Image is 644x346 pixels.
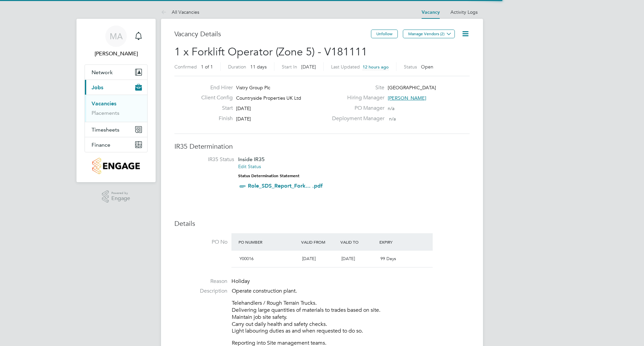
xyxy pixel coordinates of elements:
[422,9,440,15] a: Vacancy
[85,158,148,174] a: Go to home page
[85,80,147,95] button: Jobs
[248,183,323,189] a: Role_SDS_Report_Fork... .pdf
[174,30,371,38] h3: Vacancy Details
[389,116,396,122] span: n/a
[111,190,130,196] span: Powered by
[300,236,339,248] div: Valid From
[111,196,130,201] span: Engage
[110,32,123,41] span: MA
[238,156,265,162] span: Inside IR35
[92,127,119,133] span: Timesheets
[380,256,396,261] span: 99 Days
[196,115,233,122] label: Finish
[239,256,254,261] span: Y00016
[174,64,197,70] label: Confirmed
[181,156,234,163] label: IR35 Status
[196,105,233,112] label: Start
[85,65,147,80] button: Network
[378,236,417,248] div: Expiry
[232,300,470,335] p: Telehandlers / Rough Terrain Trucks. Delivering large quantities of materials to trades based on ...
[85,137,147,152] button: Finance
[92,142,110,148] span: Finance
[201,64,213,70] span: 1 of 1
[236,95,301,101] span: Countryside Properties UK Ltd
[174,219,470,228] h3: Details
[339,236,378,248] div: Valid To
[174,278,227,285] label: Reason
[328,84,384,91] label: Site
[237,236,300,248] div: PO Number
[301,64,316,70] span: [DATE]
[174,239,227,246] label: PO No
[102,190,130,203] a: Powered byEngage
[92,69,113,76] span: Network
[403,30,455,38] button: Manage Vendors (2)
[388,85,436,91] span: [GEOGRAPHIC_DATA]
[196,94,233,101] label: Client Config
[238,174,300,178] strong: Status Determination Statement
[228,64,246,70] label: Duration
[174,45,367,58] span: 1 x Forklift Operator (Zone 5) - V181111
[85,122,147,137] button: Timesheets
[174,142,470,151] h3: IR35 Determination
[328,115,384,122] label: Deployment Manager
[328,105,384,112] label: PO Manager
[250,64,267,70] span: 11 days
[161,9,199,15] a: All Vacancies
[196,84,233,91] label: End Hirer
[371,30,398,38] button: Unfollow
[76,19,156,182] nav: Main navigation
[231,278,250,285] span: Holiday
[85,50,148,58] span: Momchill Angelov
[450,9,478,15] a: Activity Logs
[388,95,426,101] span: [PERSON_NAME]
[92,110,119,116] a: Placements
[92,158,140,174] img: countryside-properties-logo-retina.png
[236,105,251,111] span: [DATE]
[328,94,384,101] label: Hiring Manager
[341,256,355,261] span: [DATE]
[331,64,360,70] label: Last Updated
[404,64,417,70] label: Status
[92,100,116,107] a: Vacancies
[388,105,394,111] span: n/a
[238,163,261,169] a: Edit Status
[85,95,147,122] div: Jobs
[92,84,103,91] span: Jobs
[85,26,148,58] a: MA[PERSON_NAME]
[282,64,297,70] label: Start In
[236,116,251,122] span: [DATE]
[236,85,270,91] span: Vistry Group Plc
[302,256,316,261] span: [DATE]
[421,64,433,70] span: Open
[363,64,389,70] span: 12 hours ago
[174,288,227,295] label: Description
[232,288,470,295] p: Operate construction plant.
